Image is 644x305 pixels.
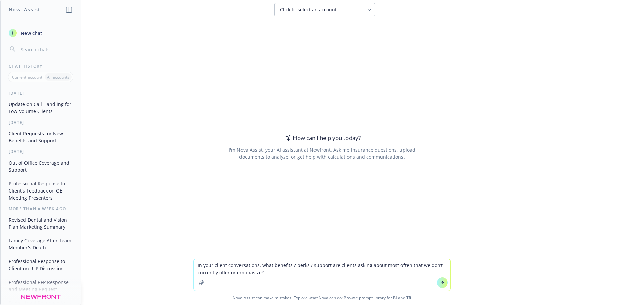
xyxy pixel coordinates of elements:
button: Professional Response to Client on RFP Discussion [6,256,75,274]
span: New chat [19,30,42,37]
button: New chat [6,27,75,39]
div: Chat History [1,63,81,69]
button: Professional Response to Client's Feedback on OE Meeting Presenters [6,178,75,203]
div: [DATE] [1,120,81,125]
p: Current account [12,74,42,80]
textarea: In your client conversations, what benefits / perks / support are clients asking about most often... [194,259,450,291]
button: Out of Office Coverage and Support [6,157,75,175]
h1: Nova Assist [9,6,40,13]
button: Update on Call Handling for Low-Volume Clients [6,99,75,117]
button: Revised Dental and Vision Plan Marketing Summary [6,214,75,232]
div: [DATE] [1,149,81,154]
button: Client Requests for New Benefits and Support [6,128,75,146]
a: TR [406,295,411,301]
input: Search chats [19,45,73,54]
a: BI [393,295,397,301]
div: How can I help you today? [283,134,361,142]
span: Nova Assist can make mistakes. Explore what Nova can do: Browse prompt library for and [3,291,641,305]
button: Family Coverage After Team Member's Death [6,235,75,253]
button: Professional RFP Response and Meeting Request [6,277,75,295]
p: All accounts [47,74,69,80]
div: [DATE] [1,90,81,96]
div: More than a week ago [1,206,81,212]
button: Click to select an account [274,3,375,16]
span: Click to select an account [280,6,337,13]
div: I'm Nova Assist, your AI assistant at Newfront. Ask me insurance questions, upload documents to a... [227,146,416,160]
